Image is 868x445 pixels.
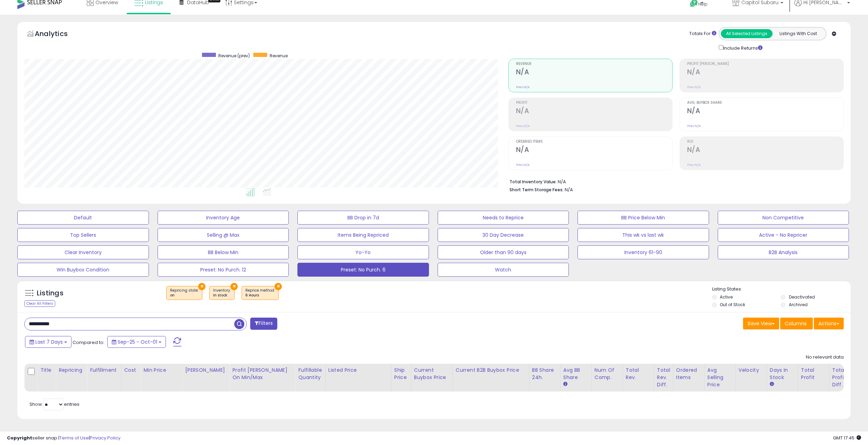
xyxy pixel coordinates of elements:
[170,293,199,298] div: on
[721,29,773,38] button: All Selected Listings
[785,320,807,327] span: Columns
[739,367,764,374] div: Velocity
[456,367,526,374] div: Current B2B Buybox Price
[25,336,71,348] button: Last 7 Days
[687,163,701,167] small: Prev: N/A
[7,435,32,441] strong: Copyright
[35,29,81,40] h5: Analytics
[37,288,64,298] h5: Listings
[394,367,408,381] div: Ship Price
[789,294,815,300] label: Deactivated
[438,245,569,259] button: Older than 90 days
[118,338,157,345] span: Sep-25 - Oct-01
[509,187,564,193] b: Short Term Storage Fees:
[17,228,149,242] button: Top Sellers
[158,211,289,225] button: Inventory Age
[714,44,771,52] div: Include Returns
[718,245,849,259] button: B2B Analysis
[245,293,275,298] div: 6 Hours
[718,211,849,225] button: Non Competitive
[297,228,429,242] button: Items Being Repriced
[565,186,573,193] span: N/A
[438,211,569,225] button: Needs to Reprice
[59,435,89,441] a: Terms of Use
[250,318,277,330] button: Filters
[90,435,120,441] a: Privacy Policy
[578,228,709,242] button: This wk vs last wk
[814,318,844,329] button: Actions
[17,263,149,277] button: Win Buybox Condition
[297,263,429,277] button: Preset: No Purch. 6
[563,367,589,381] div: Avg BB Share
[687,107,843,116] h2: N/A
[509,179,557,185] b: Total Inventory Value:
[185,367,226,374] div: [PERSON_NAME]
[687,101,843,105] span: Avg. Buybox Share
[832,367,846,388] div: Total Profit Diff.
[438,228,569,242] button: 30 Day Decrease
[770,381,774,387] small: Days In Stock.
[275,283,282,290] button: ×
[516,124,530,128] small: Prev: N/A
[806,354,844,361] div: No relevant data
[687,124,701,128] small: Prev: N/A
[170,288,199,298] span: Repricing state :
[516,62,672,66] span: Revenue
[218,53,250,59] span: Revenue (prev)
[516,85,530,89] small: Prev: N/A
[770,367,795,381] div: Days In Stock
[720,302,745,308] label: Out of Stock
[516,140,672,144] span: Ordered Items
[718,228,849,242] button: Active - No Repricer
[578,245,709,259] button: Inventory 61-90
[297,245,429,259] button: Yo-Yo
[17,211,149,225] button: Default
[689,31,716,37] div: Totals For
[35,338,63,345] span: Last 7 Days
[438,263,569,277] button: Watch
[328,367,388,374] div: Listed Price
[107,336,166,348] button: Sep-25 - Oct-01
[720,294,733,300] label: Active
[578,211,709,225] button: BB Price Below Min
[59,367,84,374] div: Repricing
[595,367,620,381] div: Num of Comp.
[743,318,779,329] button: Save View
[270,53,288,59] span: Revenue
[563,381,567,387] small: Avg BB Share.
[143,367,179,374] div: Min Price
[229,364,295,392] th: The percentage added to the cost of goods (COGS) that forms the calculator for Min & Max prices.
[124,367,138,374] div: Cost
[789,302,808,308] label: Archived
[24,300,55,307] div: Clear All Filters
[687,140,843,144] span: ROI
[158,228,289,242] button: Selling @ Max
[158,263,289,277] button: Preset: No Purch. 12
[801,367,826,381] div: Total Profit
[245,288,275,298] span: Reprice method :
[414,367,450,381] div: Current Buybox Price
[213,293,231,298] div: in stock
[198,283,205,290] button: ×
[626,367,651,381] div: Total Rev.
[298,367,322,381] div: Fulfillable Quantity
[516,107,672,116] h2: N/A
[230,283,238,290] button: ×
[73,339,104,346] span: Compared to:
[676,367,701,381] div: Ordered Items
[687,85,701,89] small: Prev: N/A
[213,288,231,298] span: Inventory :
[833,435,861,441] span: 2025-10-9 17:45 GMT
[509,177,838,185] li: N/A
[40,367,53,374] div: Title
[687,68,843,77] h2: N/A
[687,146,843,155] h2: N/A
[707,367,733,388] div: Avg Selling Price
[698,1,708,7] span: Help
[516,163,530,167] small: Prev: N/A
[657,367,670,388] div: Total Rev. Diff.
[712,286,851,293] p: Listing States:
[516,146,672,155] h2: N/A
[516,68,672,77] h2: N/A
[30,401,79,408] span: Show: entries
